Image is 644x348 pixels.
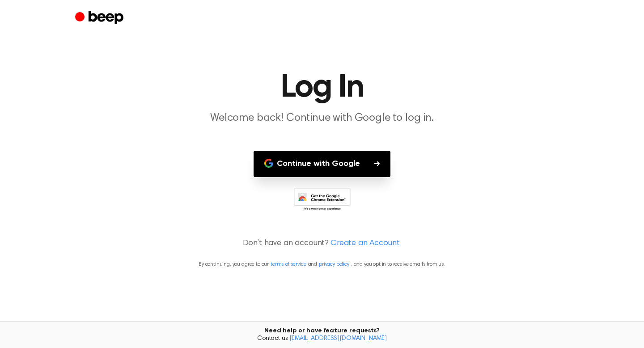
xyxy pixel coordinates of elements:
[289,335,387,342] a: [EMAIL_ADDRESS][DOMAIN_NAME]
[330,238,399,250] a: Create an Account
[254,151,390,177] button: Continue with Google
[150,111,494,126] p: Welcome back! Continue with Google to log in.
[5,335,639,343] span: Contact us
[271,262,306,267] a: terms of service
[319,262,349,267] a: privacy policy
[11,260,633,268] p: By continuing, you agree to our and , and you opt in to receive emails from us.
[11,238,633,250] p: Don’t have an account?
[93,72,551,104] h1: Log In
[75,9,126,27] a: Beep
